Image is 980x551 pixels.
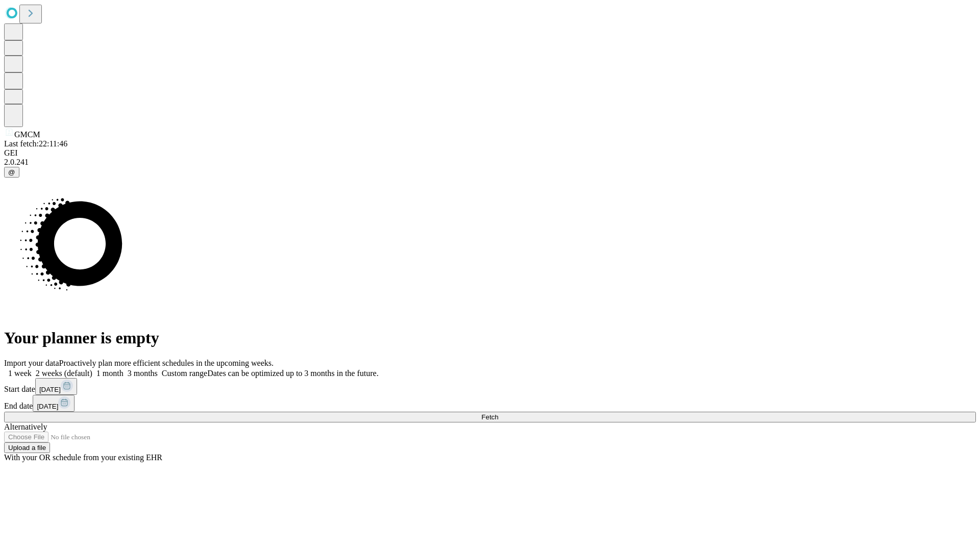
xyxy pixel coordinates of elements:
[4,158,976,167] div: 2.0.241
[35,378,77,395] button: [DATE]
[4,148,976,158] div: GEI
[96,369,124,378] span: 1 month
[4,329,976,347] h1: Your planner is empty
[162,369,207,378] span: Custom range
[36,369,92,378] span: 2 weeks (default)
[8,369,32,378] span: 1 week
[4,412,976,422] button: Fetch
[33,395,75,412] button: [DATE]
[4,359,59,367] span: Import your data
[37,403,58,410] span: [DATE]
[4,139,67,148] span: Last fetch: 22:11:46
[207,369,378,378] span: Dates can be optimized up to 3 months in the future.
[59,359,274,367] span: Proactively plan more efficient schedules in the upcoming weeks.
[8,168,15,176] span: @
[39,386,61,393] span: [DATE]
[4,442,50,453] button: Upload a file
[4,378,976,395] div: Start date
[4,167,19,178] button: @
[4,453,162,462] span: With your OR schedule from your existing EHR
[14,130,40,139] span: GMCM
[128,369,158,378] span: 3 months
[4,395,976,412] div: End date
[4,422,47,431] span: Alternatively
[481,413,498,421] span: Fetch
